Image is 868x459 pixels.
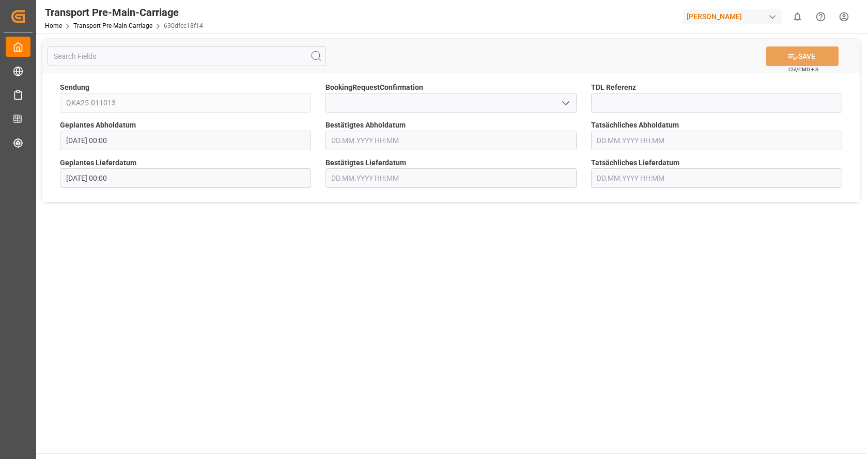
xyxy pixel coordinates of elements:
a: Home [45,22,62,29]
input: DD.MM.YYYY HH:MM [60,168,311,188]
span: Sendung [60,82,89,93]
button: [PERSON_NAME] [683,7,786,26]
span: TDL Referenz [591,82,636,93]
button: show 0 new notifications [786,5,809,28]
span: Bestätigtes Lieferdatum [326,157,406,168]
input: DD.MM.YYYY HH:MM [591,131,842,150]
div: Transport Pre-Main-Carriage [45,5,203,20]
input: Search Fields [48,46,326,66]
span: Geplantes Abholdatum [60,120,136,131]
div: [PERSON_NAME] [683,9,782,24]
button: SAVE [766,46,839,66]
span: Tatsächliches Abholdatum [591,120,679,131]
span: BookingRequestConfirmation [326,82,423,93]
input: DD.MM.YYYY HH:MM [591,168,842,188]
input: DD.MM.YYYY HH:MM [326,168,577,188]
span: Bestätigtes Abholdatum [326,120,406,131]
input: DD.MM.YYYY HH:MM [326,131,577,150]
span: Ctrl/CMD + S [788,66,818,73]
span: Tatsächliches Lieferdatum [591,157,679,168]
button: open menu [557,95,572,111]
button: Help Center [809,5,832,28]
span: Geplantes Lieferdatum [60,157,136,168]
a: Transport Pre-Main-Carriage [73,22,152,29]
input: DD.MM.YYYY HH:MM [60,131,311,150]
